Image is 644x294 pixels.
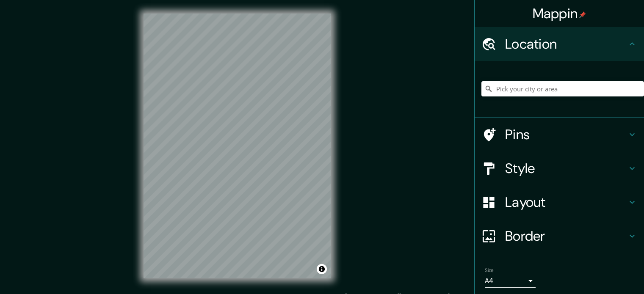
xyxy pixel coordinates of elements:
button: Toggle attribution [317,264,327,274]
label: Size [485,267,494,274]
div: A4 [485,274,536,288]
h4: Layout [505,194,627,211]
h4: Mappin [533,5,586,22]
div: Location [475,27,644,61]
div: Style [475,151,644,185]
h4: Border [505,228,627,245]
h4: Location [505,36,627,52]
div: Layout [475,185,644,219]
canvas: Map [144,14,331,278]
input: Pick your city or area [481,81,644,96]
div: Pins [475,118,644,151]
img: pin-icon.png [579,11,586,18]
h4: Pins [505,126,627,143]
h4: Style [505,160,627,177]
div: Border [475,219,644,253]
